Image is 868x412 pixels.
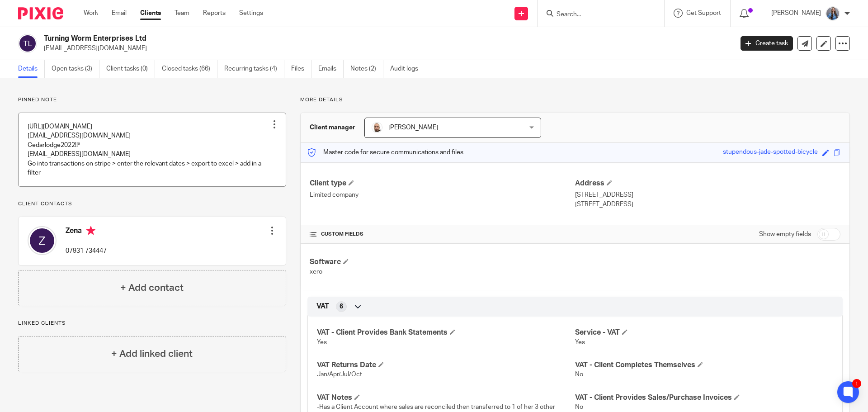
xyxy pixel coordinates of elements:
[686,10,721,16] span: Get Support
[140,9,161,18] a: Clients
[162,60,217,78] a: Closed tasks (66)
[350,60,383,78] a: Notes (2)
[575,328,833,337] h4: Service - VAT
[723,147,818,158] div: stupendous-jade-spotted-bicycle
[575,393,833,403] h4: VAT - Client Provides Sales/Purchase Invoices
[826,6,840,21] img: Amanda-scaled.jpg
[575,190,840,199] p: [STREET_ADDRESS]
[310,190,575,199] p: Limited company
[390,60,425,78] a: Audit logs
[239,9,263,18] a: Settings
[556,11,637,19] input: Search
[224,60,284,78] a: Recurring tasks (4)
[575,404,583,410] span: No
[28,226,57,255] img: svg%3E
[18,200,286,208] p: Client contacts
[18,60,45,78] a: Details
[388,124,438,131] span: [PERSON_NAME]
[771,9,821,18] p: [PERSON_NAME]
[86,226,95,235] i: Primary
[318,60,344,78] a: Emails
[575,339,585,346] span: Yes
[372,122,382,133] img: Daryl.jpg
[575,200,840,209] p: [STREET_ADDRESS]
[44,44,727,53] p: [EMAIL_ADDRESS][DOMAIN_NAME]
[66,246,107,256] p: 07931 734447
[106,60,155,78] a: Client tasks (0)
[175,9,189,18] a: Team
[310,231,575,238] h4: CUSTOM FIELDS
[120,281,184,295] h4: + Add contact
[852,379,861,388] div: 1
[291,60,311,78] a: Files
[111,347,193,361] h4: + Add linked client
[300,96,850,104] p: More details
[310,179,575,188] h4: Client type
[575,360,833,370] h4: VAT - Client Completes Themselves
[316,302,329,311] span: VAT
[18,7,63,19] img: Pixie
[340,302,343,311] span: 6
[44,34,590,43] h2: Turning Worm Enterprises Ltd
[759,230,811,239] label: Show empty fields
[317,360,575,370] h4: VAT Returns Date
[307,148,463,157] p: Master code for secure communications and files
[310,257,575,267] h4: Software
[575,179,840,188] h4: Address
[741,36,793,51] a: Create task
[203,9,226,18] a: Reports
[18,320,286,327] p: Linked clients
[84,9,98,18] a: Work
[66,226,107,237] h4: Zena
[52,60,99,78] a: Open tasks (3)
[317,393,575,403] h4: VAT Notes
[18,34,37,53] img: svg%3E
[112,9,127,18] a: Email
[317,339,327,346] span: Yes
[575,371,583,378] span: No
[18,96,286,104] p: Pinned note
[317,371,362,378] span: Jan/Apr/Jul/Oct
[317,328,575,337] h4: VAT - Client Provides Bank Statements
[310,123,355,132] h3: Client manager
[310,269,322,275] span: xero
